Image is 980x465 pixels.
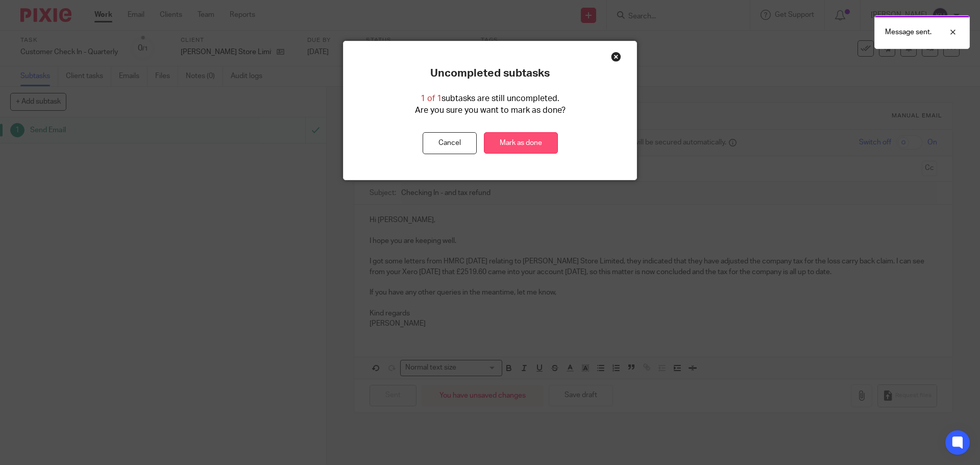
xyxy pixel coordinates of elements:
[885,27,932,37] p: Message sent.
[415,105,566,116] p: Are you sure you want to mark as done?
[611,52,621,62] div: Close this dialog window
[421,93,559,105] p: subtasks are still uncompleted.
[423,132,477,154] button: Cancel
[421,94,442,103] span: 1 of 1
[484,132,558,154] a: Mark as done
[430,67,550,80] p: Uncompleted subtasks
